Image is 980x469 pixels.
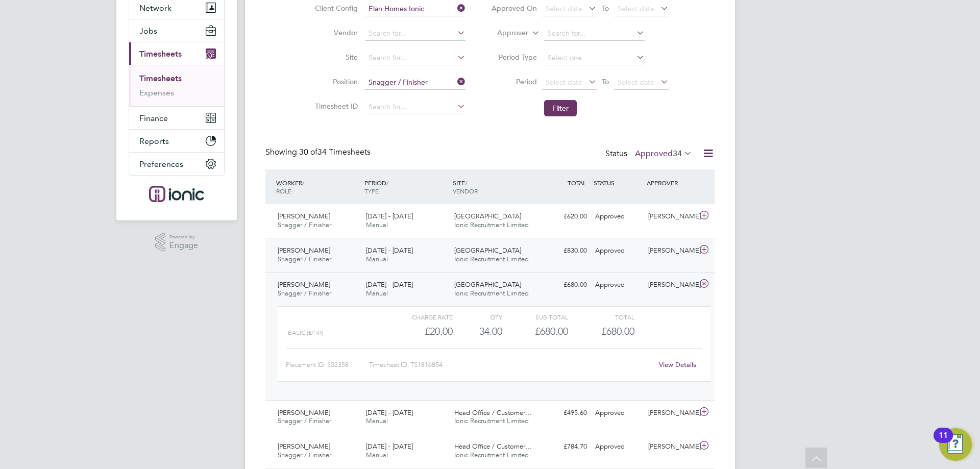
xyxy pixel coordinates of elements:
[387,311,453,323] div: Charge rate
[169,233,198,241] span: Powered by
[454,220,529,229] span: Ionic Recruitment Limited
[538,242,591,259] div: £830.00
[278,220,331,229] span: Snagger / Finisher
[129,107,224,129] button: Finance
[454,416,529,425] span: Ionic Recruitment Limited
[491,53,537,62] label: Period Type
[599,2,612,15] span: To
[599,75,612,88] span: To
[618,4,654,13] span: Select date
[129,65,224,106] div: Timesheets
[129,19,224,42] button: Jobs
[276,187,291,195] span: ROLE
[278,408,330,417] span: [PERSON_NAME]
[635,149,692,159] label: Approved
[546,78,582,87] span: Select date
[278,289,331,298] span: Snagger / Finisher
[139,88,174,97] a: Expenses
[605,147,694,161] div: Status
[366,416,388,425] span: Manual
[366,408,413,417] span: [DATE] - [DATE]
[591,174,644,192] div: STATUS
[454,442,532,451] span: Head Office / Customer…
[278,416,331,425] span: Snagger / Finisher
[139,3,171,13] span: Network
[366,451,388,459] span: Manual
[939,435,948,449] div: 11
[673,149,682,159] span: 34
[155,233,199,252] a: Powered byEngage
[129,153,224,175] button: Preferences
[278,280,330,289] span: [PERSON_NAME]
[366,255,388,263] span: Manual
[278,246,330,255] span: [PERSON_NAME]
[129,186,225,202] a: Go to home page
[366,220,388,229] span: Manual
[265,147,373,158] div: Showing
[365,76,465,90] input: Search for...
[274,174,362,200] div: WORKER
[601,325,634,337] span: £680.00
[312,4,358,13] label: Client Config
[454,212,521,220] span: [GEOGRAPHIC_DATA]
[454,255,529,263] span: Ionic Recruitment Limited
[454,408,532,417] span: Head Office / Customer…
[454,280,521,289] span: [GEOGRAPHIC_DATA]
[644,438,697,455] div: [PERSON_NAME]
[591,277,644,293] div: Approved
[453,187,478,195] span: VENDOR
[659,360,696,369] a: View Details
[364,187,379,195] span: TYPE
[278,451,331,459] span: Snagger / Finisher
[139,136,169,146] span: Reports
[568,311,634,323] div: Total
[366,280,413,289] span: [DATE] - [DATE]
[278,212,330,220] span: [PERSON_NAME]
[366,289,388,298] span: Manual
[312,77,358,86] label: Position
[568,179,586,187] span: TOTAL
[302,179,304,187] span: /
[386,179,388,187] span: /
[288,329,323,336] span: Basic (£/HR)
[453,311,502,323] div: QTY
[454,289,529,298] span: Ionic Recruitment Limited
[546,4,582,13] span: Select date
[644,174,697,192] div: APPROVER
[278,255,331,263] span: Snagger / Finisher
[365,100,465,114] input: Search for...
[591,438,644,455] div: Approved
[465,179,467,187] span: /
[482,28,528,38] label: Approver
[544,27,645,41] input: Search for...
[365,2,465,16] input: Search for...
[502,311,568,323] div: Sub Total
[939,428,972,461] button: Open Resource Center, 11 new notifications
[538,438,591,455] div: £784.70
[278,442,330,451] span: [PERSON_NAME]
[454,451,529,459] span: Ionic Recruitment Limited
[362,174,450,200] div: PERIOD
[591,208,644,225] div: Approved
[644,405,697,422] div: [PERSON_NAME]
[129,130,224,152] button: Reports
[644,242,697,259] div: [PERSON_NAME]
[139,49,182,59] span: Timesheets
[139,159,183,169] span: Preferences
[139,113,168,123] span: Finance
[149,186,204,202] img: ionic-logo-retina.png
[299,147,371,157] span: 34 Timesheets
[365,27,465,41] input: Search for...
[286,357,369,373] div: Placement ID: 302358
[544,51,645,65] input: Select one
[365,51,465,65] input: Search for...
[544,100,577,116] button: Filter
[169,241,198,250] span: Engage
[369,357,652,373] div: Timesheet ID: TS1816854
[538,405,591,422] div: £495.60
[502,323,568,340] div: £680.00
[139,26,157,36] span: Jobs
[387,323,453,340] div: £20.00
[299,147,317,157] span: 30 of
[591,242,644,259] div: Approved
